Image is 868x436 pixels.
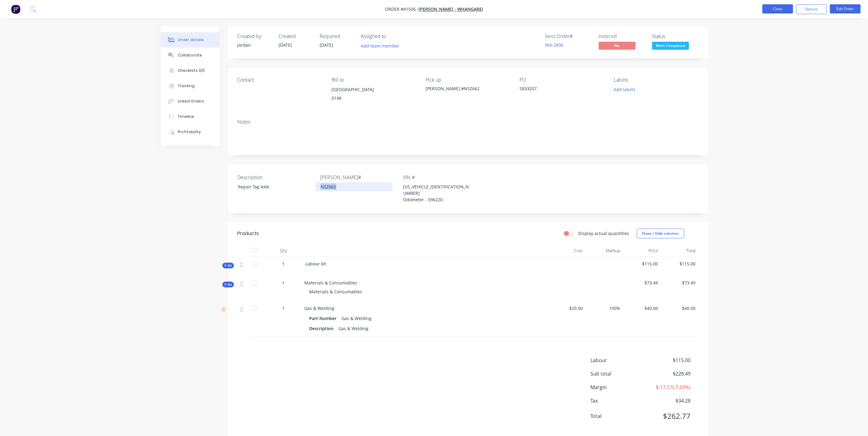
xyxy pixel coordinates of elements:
[309,324,336,333] div: Description
[578,230,629,237] label: Display actual quantities
[548,245,586,257] div: Cost
[316,182,392,191] div: NSZ662
[238,230,259,237] div: Products
[238,174,314,181] label: Description
[282,260,285,267] span: 1
[305,261,326,267] span: .Labour kit
[265,245,302,257] div: Qty
[279,42,292,48] span: [DATE]
[585,245,623,257] div: Markup
[652,33,698,39] div: Status
[645,397,691,404] span: $34.28
[625,280,658,286] span: $73.49
[796,4,827,14] button: Options
[623,245,661,257] div: Price
[361,33,422,39] div: Assigned to
[599,42,636,49] span: No
[591,384,645,391] span: Margin
[591,357,645,364] span: Labour
[161,32,219,48] button: Order details
[161,63,219,78] button: Checklists 0/0
[762,4,793,14] button: Close
[332,94,416,102] div: 0148
[637,229,684,238] button: Show / Hide columns
[309,314,339,323] div: Part Number
[591,397,645,404] span: Tax
[625,260,658,267] span: $115.00
[222,263,234,268] div: Kit
[309,289,362,295] span: Materials & Consumables
[178,98,204,104] div: Linked Orders
[625,305,658,311] span: $40.00
[339,314,374,323] div: Gas & Welding
[11,5,20,14] img: Factory
[161,124,219,140] button: Profitability
[645,370,691,377] span: $228.49
[426,77,510,83] div: Pick up
[238,33,271,39] div: Created by
[332,85,416,105] div: [GEOGRAPHIC_DATA]0148
[178,129,201,135] div: Profitability
[161,94,219,109] button: Linked Orders
[403,174,480,181] label: VIN #
[320,42,333,48] span: [DATE]
[550,305,583,311] span: $20.00
[645,411,691,422] span: $262.77
[238,77,322,83] div: Contact
[398,182,475,204] div: [US_VEHICLE_IDENTIFICATION_NUMBER] Odometer - 596220
[320,33,354,39] div: Required
[660,245,698,257] div: Total
[178,52,202,58] div: Collaborate
[614,77,698,83] div: Labels
[663,280,696,286] span: $73.49
[178,83,195,89] div: Tracking
[332,77,416,83] div: Bill to
[591,412,645,420] span: Total
[588,305,621,311] span: 100%
[418,6,483,12] a: [PERSON_NAME] - Whangarei
[357,42,403,50] button: Add team member
[178,114,194,119] div: Timeline
[599,33,645,39] div: Invoiced
[652,42,689,51] button: Work Completed
[663,260,696,267] span: $115.00
[830,4,861,14] button: Edit Order
[282,280,285,286] span: 1
[161,109,219,124] button: Timeline
[336,324,371,333] div: Gas & Welding
[332,85,416,94] div: [GEOGRAPHIC_DATA]
[545,33,591,39] div: Xero Order #
[238,42,271,48] div: Jordan
[233,182,310,191] div: Repair Tag Axle
[320,174,397,181] label: [PERSON_NAME]#
[545,42,564,48] a: INV-2836
[178,37,204,43] div: Order details
[305,280,357,286] span: Materials & Consumables
[282,305,285,311] span: 1
[238,119,698,125] div: Notes
[279,33,313,39] div: Created
[161,78,219,94] button: Tracking
[224,282,232,287] span: Kit
[426,85,510,92] div: [PERSON_NAME] #NSZ662
[645,384,691,391] span: $-17.57 ( -7.69 %)
[305,305,335,311] span: Gas & Welding
[178,68,205,73] div: Checklists 0/0
[520,77,604,83] div: PO
[610,85,639,94] button: Add labels
[645,357,691,364] span: $115.00
[224,263,232,268] span: Kit
[520,85,597,94] div: S833207
[222,282,234,287] div: Kit
[591,370,645,377] span: Sub total
[652,42,689,49] span: Work Completed
[663,305,696,311] span: $40.00
[385,6,418,12] span: Order #41506 -
[161,48,219,63] button: Collaborate
[361,42,403,50] button: Add team member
